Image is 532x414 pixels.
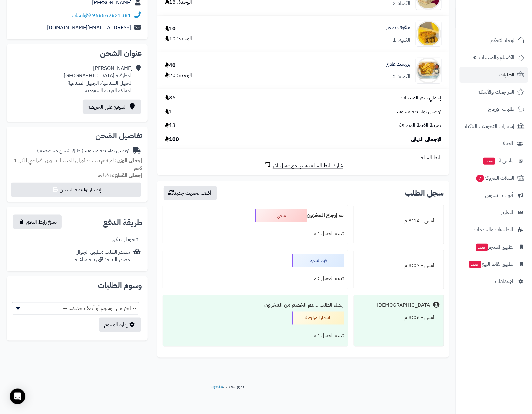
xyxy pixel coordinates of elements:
b: تم إرجاع المخزون [307,212,344,219]
span: التقارير [501,208,514,217]
a: ملفوف صغير [386,24,411,31]
span: جديد [469,261,481,268]
strong: إجمالي القطع: [113,172,142,179]
h3: سجل الطلب [405,189,444,197]
div: Open Intercom Messenger [10,389,25,404]
div: قيد التنفيذ [292,254,344,267]
span: لوحة التحكم [491,36,515,45]
div: تنبيه العميل : لا [167,272,344,285]
a: الطلبات [460,67,528,83]
span: تطبيق المتجر [475,242,514,252]
span: الإعدادات [495,277,514,286]
div: مصدر الزيارة: زيارة مباشرة [75,256,130,264]
div: ملغي [255,209,307,222]
a: طلبات الإرجاع [460,101,528,117]
div: إنشاء الطلب .... [167,299,344,312]
h2: طريقة الدفع [103,219,142,226]
div: الكمية: 1 [393,36,411,44]
div: رابط السلة [160,154,446,162]
button: نسخ رابط الدفع [13,215,62,229]
span: أدوات التسويق [485,191,514,200]
span: تطبيق نقاط البيع [469,260,514,269]
a: السلات المتروكة7 [460,170,528,186]
img: 1741688327-IMG_0446-90x90.jpeg [416,21,441,47]
a: 966562621381 [92,11,131,19]
span: إشعارات التحويلات البنكية [465,122,515,131]
span: لم تقم بتحديد أوزان للمنتجات ، وزن افتراضي للكل 1 كجم [14,157,142,172]
div: 10 [165,25,176,32]
div: تنبيه العميل : لا [167,330,344,343]
a: إشعارات التحويلات البنكية [460,119,528,134]
a: العملاء [460,136,528,151]
span: إجمالي سعر المنتجات [401,94,442,102]
span: 86 [165,94,176,102]
div: تنبيه العميل : لا [167,227,344,240]
h2: عنوان الشحن [12,49,142,57]
span: -- اختر من الوسوم أو أضف جديد... -- [12,302,139,315]
div: الوحدة: 20 [165,72,192,79]
a: لوحة التحكم [460,32,528,48]
a: المراجعات والأسئلة [460,84,528,100]
div: أمس - 8:14 م [358,214,440,227]
div: [PERSON_NAME] المطرفيه [GEOGRAPHIC_DATA]، الجبيل الصناعية، الجبيل الصناعية المملكة العربية السعودية [62,65,133,94]
a: التقارير [460,205,528,220]
span: السلات المتروكة [476,174,515,183]
span: توصيل بواسطة مندوبينا [395,108,442,116]
a: شارك رابط السلة نفسها مع عميل آخر [263,162,343,170]
a: واتساب [72,11,91,19]
b: تم الخصم من المخزون [265,302,313,309]
a: متجرة [212,383,223,391]
span: الطلبات [500,70,515,79]
div: الكمية: 2 [393,73,411,81]
span: جديد [476,244,488,251]
h2: وسوم الطلبات [12,281,142,289]
span: 13 [165,122,176,129]
span: -- اختر من الوسوم أو أضف جديد... -- [12,303,139,315]
a: بروستد عادى [386,60,411,68]
button: إصدار بوليصة الشحن [11,183,141,197]
div: مصدر الطلب :تطبيق الجوال [75,249,130,264]
a: وآتس آبجديد [460,153,528,169]
button: أضف تحديث جديد [164,186,217,200]
div: 40 [165,62,176,69]
a: أدوات التسويق [460,188,528,203]
a: الموقع على الخريطة [83,100,141,114]
span: العملاء [501,139,514,148]
span: شارك رابط السلة نفسها مع عميل آخر [273,162,343,170]
div: تـحـويـل بـنـكـي [112,236,138,243]
span: طلبات الإرجاع [488,105,515,114]
span: 1 [165,108,173,116]
span: المراجعات والأسئلة [478,87,515,97]
span: نسخ رابط الدفع [26,218,57,226]
a: التطبيقات والخدمات [460,222,528,238]
span: الأقسام والمنتجات [479,53,515,62]
span: 100 [165,136,179,143]
div: أمس - 8:06 م [358,312,440,324]
span: جديد [483,158,495,165]
div: [DEMOGRAPHIC_DATA] [377,302,432,309]
span: وآتس آب [483,156,514,165]
span: التطبيقات والخدمات [474,225,514,234]
div: توصيل بواسطة مندوبينا [37,147,129,155]
a: الإعدادات [460,274,528,289]
div: الوحدة: 10 [165,35,192,43]
span: ضريبة القيمة المضافة [400,122,442,129]
div: أمس - 8:07 م [358,259,440,272]
div: بانتظار المراجعة [292,312,344,325]
span: الإجمالي النهائي [411,136,442,143]
a: تطبيق المتجرجديد [460,239,528,255]
strong: إجمالي الوزن: [115,157,142,164]
span: ( طرق شحن مخصصة ) [37,147,83,155]
img: 1751403937-WhatsApp%20Image%202025-07-02%20at%2012.04.07%20AM-90x90.jpeg [416,58,441,84]
a: إدارة الوسوم [99,318,141,332]
small: 5 قطعة [98,172,142,179]
span: 7 [476,175,484,182]
h2: تفاصيل الشحن [12,132,142,140]
a: تطبيق نقاط البيعجديد [460,256,528,272]
a: [EMAIL_ADDRESS][DOMAIN_NAME] [47,24,131,32]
